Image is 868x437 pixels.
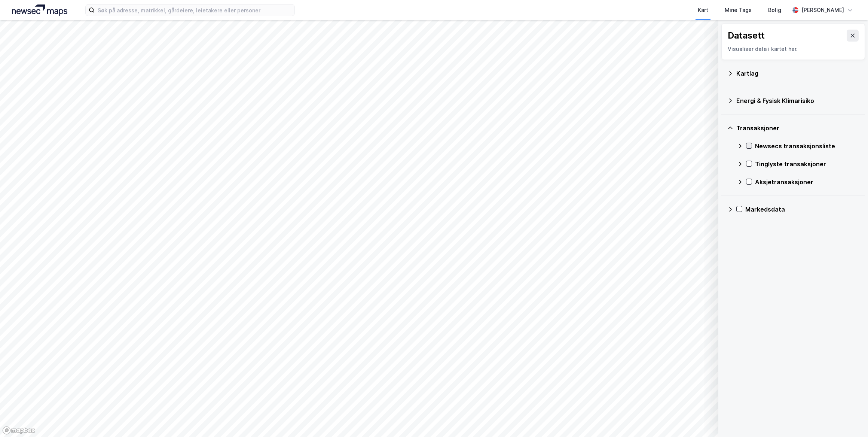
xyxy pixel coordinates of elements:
[728,45,859,54] div: Visualiser data i kartet her.
[831,401,868,437] div: Kontrollprogram for chat
[736,124,859,133] div: Transaksjoner
[698,6,708,15] div: Kart
[755,160,859,169] div: Tinglyste transaksjoner
[801,6,844,15] div: [PERSON_NAME]
[728,30,765,42] div: Datasett
[725,6,752,15] div: Mine Tags
[755,142,859,151] div: Newsecs transaksjonsliste
[736,96,859,105] div: Energi & Fysisk Klimarisiko
[736,69,859,78] div: Kartlag
[768,6,781,15] div: Bolig
[2,426,35,435] a: Mapbox homepage
[745,205,859,214] div: Markedsdata
[831,401,868,437] iframe: Chat Widget
[755,177,859,186] div: Aksjetransaksjoner
[12,4,67,16] img: logo.a4113a55bc3d86da70a041830d287a7e.svg
[95,4,294,16] input: Søk på adresse, matrikkel, gårdeiere, leietakere eller personer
